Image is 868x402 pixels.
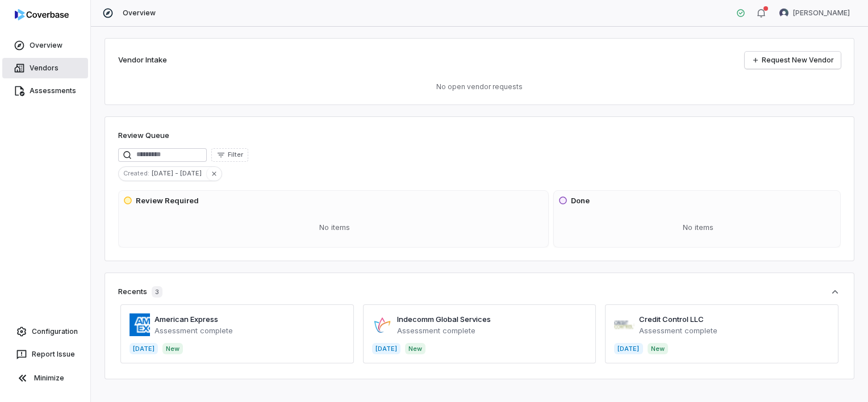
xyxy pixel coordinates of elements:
span: Report Issue [32,350,75,359]
a: Overview [2,35,88,56]
p: No open vendor requests [118,82,841,91]
a: Credit Control LLC [639,315,704,324]
span: [DATE] - [DATE] [152,168,206,178]
img: Cassandra Burns avatar [779,9,788,18]
span: Overview [123,9,156,18]
button: Recents3 [118,286,841,298]
span: Filter [228,150,243,159]
div: No items [558,213,838,242]
span: Created : [119,168,152,178]
span: Vendors [30,64,59,73]
div: No items [123,213,546,242]
button: Minimize [5,367,86,390]
span: Overview [30,41,62,50]
span: 3 [152,286,162,298]
a: Configuration [5,321,86,342]
span: Configuration [32,327,78,336]
h2: Vendor Intake [118,55,167,66]
h3: Review Required [136,195,199,207]
span: Assessments [30,86,76,95]
span: Minimize [34,374,64,383]
h1: Review Queue [118,130,169,141]
h3: Done [571,195,590,207]
button: Filter [211,148,248,162]
a: Vendors [2,58,88,78]
button: Cassandra Burns avatar[PERSON_NAME] [773,5,857,22]
a: American Express [155,315,218,324]
a: Assessments [2,81,88,101]
button: Report Issue [5,344,86,365]
a: Request New Vendor [745,52,841,69]
a: Indecomm Global Services [397,315,491,324]
span: [PERSON_NAME] [793,9,850,18]
div: Recents [118,286,162,298]
img: logo-D7KZi-bG.svg [15,9,69,20]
